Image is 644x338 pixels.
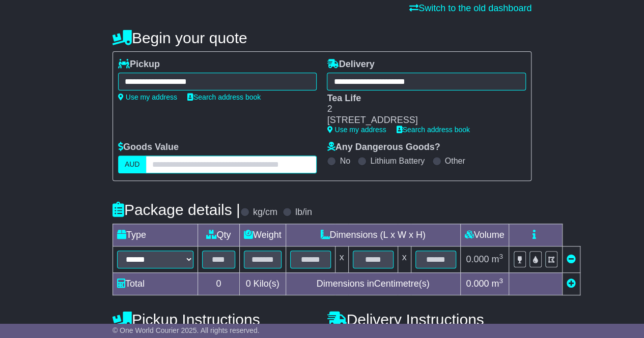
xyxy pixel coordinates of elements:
sup: 3 [499,277,503,285]
label: Other [445,156,465,166]
h4: Pickup Instructions [113,311,317,328]
div: Tea Life [327,93,516,104]
a: Add new item [567,279,576,289]
label: lb/in [295,207,312,218]
td: x [398,246,411,272]
label: No [340,156,350,166]
a: Use my address [118,93,177,101]
label: AUD [118,156,147,173]
h4: Delivery Instructions [327,311,531,328]
label: Any Dangerous Goods? [327,142,440,153]
td: Dimensions in Centimetre(s) [286,272,460,295]
td: Dimensions (L x W x H) [286,224,460,246]
h4: Begin your quote [113,29,531,46]
a: Search address book [397,126,470,134]
a: Search address book [187,93,261,101]
span: m [491,254,503,264]
span: © One World Courier 2025. All rights reserved. [113,326,260,334]
span: 0.000 [466,254,489,264]
label: Lithium Battery [370,156,425,166]
label: Pickup [118,59,160,70]
a: Use my address [327,126,386,134]
div: [STREET_ADDRESS] [327,115,516,126]
span: 0 [246,279,251,289]
span: 0.000 [466,279,489,289]
a: Remove this item [567,254,576,264]
td: x [335,246,348,272]
h4: Package details | [113,201,240,218]
td: Type [113,224,198,246]
label: kg/cm [253,207,277,218]
label: Delivery [327,59,374,70]
td: Volume [460,224,509,246]
td: Kilo(s) [239,272,286,295]
a: Switch to the old dashboard [409,3,531,13]
div: 2 [327,104,516,115]
label: Goods Value [118,142,179,153]
td: Total [113,272,198,295]
span: m [491,279,503,289]
td: 0 [198,272,239,295]
sup: 3 [499,253,503,260]
td: Qty [198,224,239,246]
td: Weight [239,224,286,246]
